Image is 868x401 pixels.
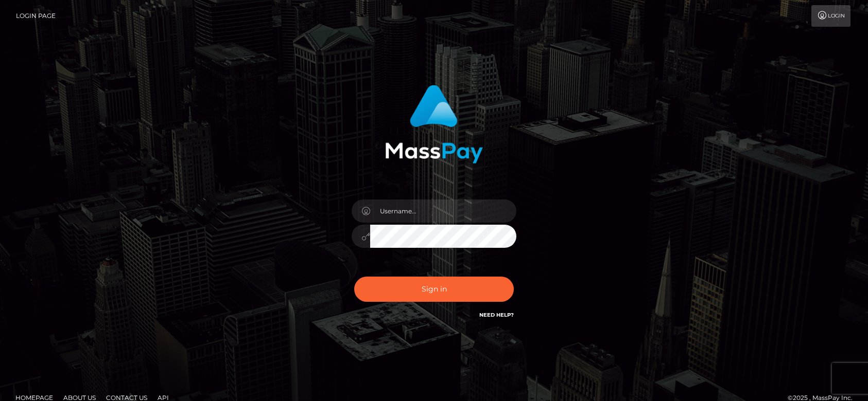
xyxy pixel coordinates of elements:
a: Login [811,5,850,27]
img: MassPay Login [385,85,483,163]
a: Need Help? [479,312,514,318]
input: Username... [370,199,516,223]
button: Sign in [354,277,514,302]
a: Login Page [16,5,56,27]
